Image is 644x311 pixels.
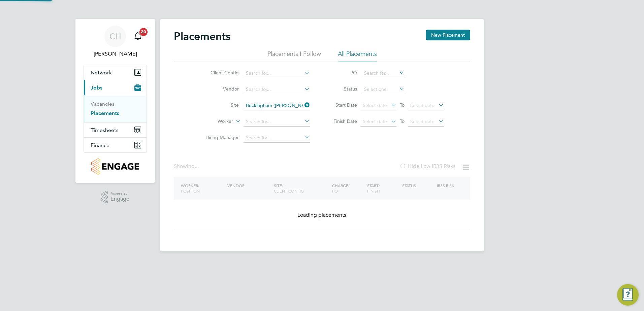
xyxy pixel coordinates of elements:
[327,102,357,108] label: Start Date
[362,69,405,78] input: Search for...
[267,50,321,62] li: Placements I Follow
[174,30,230,43] h2: Placements
[363,102,387,108] span: Select date
[91,110,119,116] a: Placements
[327,118,357,124] label: Finish Date
[91,84,102,91] span: Jobs
[244,69,310,78] input: Search for...
[362,85,405,94] input: Select one
[131,26,144,47] a: 20
[410,118,434,125] span: Select date
[84,158,147,175] a: Go to home page
[398,117,407,126] span: To
[139,28,148,36] span: 20
[84,138,147,152] button: Finance
[109,32,121,41] span: CH
[244,85,310,94] input: Search for...
[338,50,377,62] li: All Placements
[244,133,310,143] input: Search for...
[91,142,109,148] span: Finance
[244,101,310,110] input: Search for...
[84,65,147,80] button: Network
[101,191,130,204] a: Powered byEngage
[200,134,239,140] label: Hiring Manager
[399,163,455,170] label: Hide Low IR35 Risks
[75,19,155,183] nav: Main navigation
[84,123,147,137] button: Timesheets
[194,118,233,125] label: Worker
[200,86,239,92] label: Vendor
[398,101,407,109] span: To
[84,95,147,122] div: Jobs
[195,163,199,170] span: ...
[91,101,115,107] a: Vacancies
[617,284,639,306] button: Engage Resource Center
[244,117,310,127] input: Search for...
[84,80,147,95] button: Jobs
[200,102,239,108] label: Site
[200,70,239,76] label: Client Config
[174,163,200,170] div: Showing
[327,86,357,92] label: Status
[84,26,147,58] a: CH[PERSON_NAME]
[363,118,387,125] span: Select date
[426,30,470,40] button: New Placement
[91,158,139,175] img: countryside-properties-logo-retina.png
[110,196,129,202] span: Engage
[91,69,112,76] span: Network
[410,102,434,108] span: Select date
[91,127,119,133] span: Timesheets
[110,191,129,197] span: Powered by
[327,70,357,76] label: PO
[84,50,147,58] span: Callum Haire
